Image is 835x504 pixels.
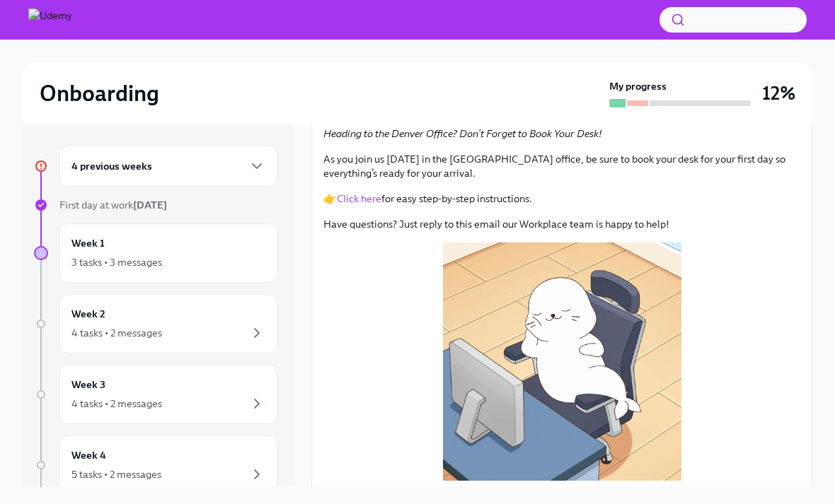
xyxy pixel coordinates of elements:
div: 3 tasks • 3 messages [71,255,162,269]
h6: Week 1 [71,235,105,251]
a: First day at work[DATE] [34,198,277,212]
a: Click here [337,192,381,205]
div: 4 tasks • 2 messages [71,326,162,340]
a: Week 24 tasks • 2 messages [34,294,277,353]
p: As you join us [DATE] in the [GEOGRAPHIC_DATA] office, be sure to book your desk for your first d... [323,152,800,180]
h6: 4 previous weeks [71,158,152,174]
div: 4 previous weeks [59,146,277,187]
a: Week 13 tasks • 3 messages [34,223,277,283]
strong: My progress [609,79,667,93]
h3: 12% [762,81,795,106]
div: 5 tasks • 2 messages [71,467,161,481]
button: Zoom image [443,242,681,481]
div: 4 tasks • 2 messages [71,397,162,411]
img: Udemy [28,8,72,31]
em: Heading to the Denver Office? Don’t Forget to Book Your Desk! [323,127,602,140]
h6: Week 2 [71,306,105,322]
h6: Week 4 [71,447,106,463]
a: Week 45 tasks • 2 messages [34,435,277,495]
strong: [DATE] [133,199,167,211]
a: Week 34 tasks • 2 messages [34,365,277,424]
span: First day at work [59,199,167,211]
h6: Week 3 [71,377,105,392]
p: Have questions? Just reply to this email our Workplace team is happy to help! [323,217,800,231]
p: 👉 for easy step-by-step instructions. [323,192,800,206]
h2: Onboarding [40,79,159,107]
